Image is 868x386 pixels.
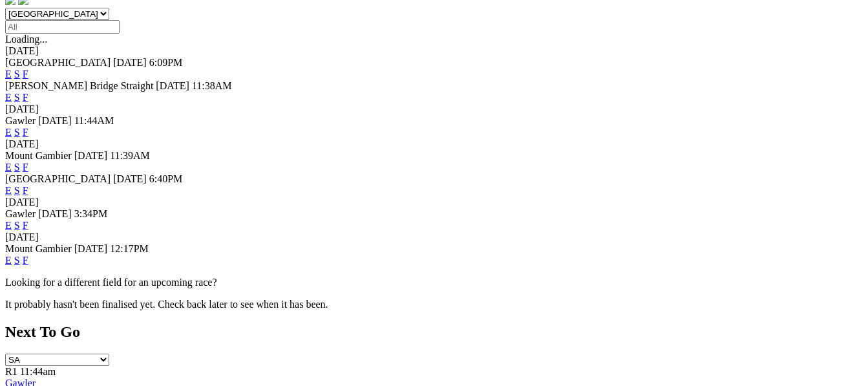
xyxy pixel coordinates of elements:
a: E [5,127,12,138]
span: Mount Gambier [5,243,72,254]
a: S [14,92,20,103]
span: [GEOGRAPHIC_DATA] [5,173,111,184]
a: F [23,255,28,266]
div: [DATE] [5,103,863,115]
span: [DATE] [38,208,72,219]
span: [DATE] [74,243,108,254]
a: S [14,185,20,196]
partial: It probably hasn't been finalised yet. Check back later to see when it has been. [5,299,328,310]
a: S [14,127,20,138]
span: 11:44am [20,366,56,377]
span: 11:39AM [110,150,150,161]
a: E [5,255,12,266]
span: [DATE] [113,57,147,68]
div: [DATE] [5,45,863,57]
span: 12:17PM [110,243,149,254]
a: F [23,92,28,103]
a: S [14,255,20,266]
span: [PERSON_NAME] Bridge Straight [5,80,153,91]
div: [DATE] [5,231,863,243]
a: E [5,162,12,173]
span: [DATE] [156,80,189,91]
span: 6:40PM [149,173,183,184]
span: R1 [5,366,17,377]
div: [DATE] [5,197,863,208]
a: F [23,220,28,231]
span: [DATE] [74,150,108,161]
span: [GEOGRAPHIC_DATA] [5,57,111,68]
span: 3:34PM [74,208,108,219]
a: F [23,69,28,80]
span: 11:44AM [74,115,114,126]
a: F [23,162,28,173]
span: Mount Gambier [5,150,72,161]
a: E [5,92,12,103]
a: S [14,220,20,231]
span: Loading... [5,34,47,45]
p: Looking for a different field for an upcoming race? [5,277,863,288]
span: 6:09PM [149,57,183,68]
a: S [14,162,20,173]
span: [DATE] [38,115,72,126]
span: Gawler [5,208,36,219]
a: F [23,127,28,138]
span: Gawler [5,115,36,126]
div: [DATE] [5,138,863,150]
input: Select date [5,20,120,34]
span: [DATE] [113,173,147,184]
a: E [5,69,12,80]
h2: Next To Go [5,323,863,341]
span: 11:38AM [192,80,232,91]
a: E [5,220,12,231]
a: S [14,69,20,80]
a: F [23,185,28,196]
a: E [5,185,12,196]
